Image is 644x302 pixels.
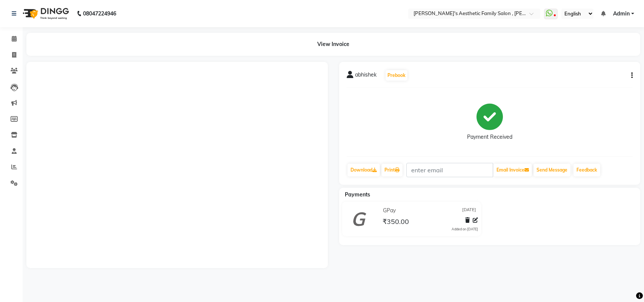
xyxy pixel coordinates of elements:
[83,3,116,24] b: 08047224946
[355,71,377,81] span: abhishek
[383,217,409,228] span: ₹350.00
[613,10,630,18] span: Admin
[462,207,476,215] span: [DATE]
[406,163,493,177] input: enter email
[452,227,478,232] div: Added on [DATE]
[383,207,396,215] span: GPay
[533,164,570,176] button: Send Message
[381,164,403,176] a: Print
[345,191,370,198] span: Payments
[467,133,512,141] div: Payment Received
[19,3,71,24] img: logo
[386,70,407,81] button: Prebook
[493,164,532,176] button: Email Invoice
[26,33,640,56] div: View Invoice
[347,164,380,176] a: Download
[573,164,600,176] a: Feedback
